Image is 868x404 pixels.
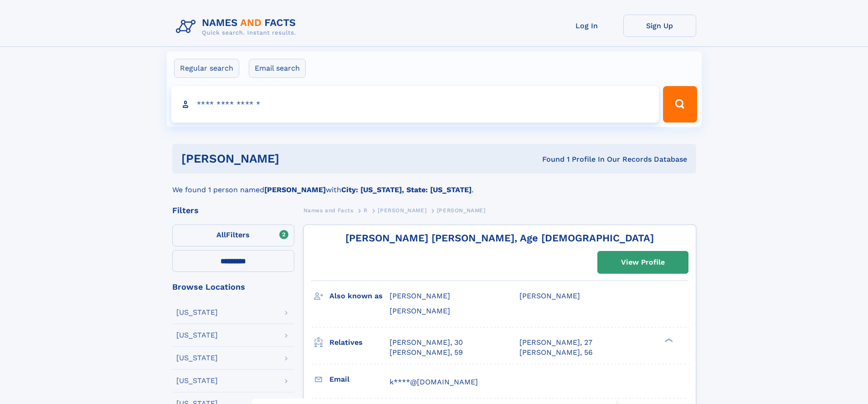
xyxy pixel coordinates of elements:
[176,377,218,384] div: [US_STATE]
[329,288,390,304] h3: Also known as
[341,185,472,194] b: City: [US_STATE], State: [US_STATE]
[411,154,687,164] div: Found 1 Profile In Our Records Database
[216,230,226,239] span: All
[172,225,294,246] label: Filters
[519,338,592,348] a: [PERSON_NAME], 27
[176,332,218,339] div: [US_STATE]
[598,251,688,273] a: View Profile
[390,291,450,300] span: [PERSON_NAME]
[519,291,580,300] span: [PERSON_NAME]
[519,348,593,358] a: [PERSON_NAME], 56
[329,372,390,387] h3: Email
[390,348,463,358] a: [PERSON_NAME], 59
[264,185,326,194] b: [PERSON_NAME]
[663,337,673,343] div: ❯
[390,307,450,315] span: [PERSON_NAME]
[364,205,368,216] a: R
[623,15,696,37] a: Sign Up
[345,232,654,244] a: [PERSON_NAME] [PERSON_NAME], Age [DEMOGRAPHIC_DATA]
[181,153,411,164] h1: [PERSON_NAME]
[303,205,354,216] a: Names and Facts
[171,86,659,123] input: search input
[378,207,426,214] span: [PERSON_NAME]
[174,59,239,78] label: Regular search
[621,252,665,273] div: View Profile
[550,15,623,37] a: Log In
[364,207,368,214] span: R
[172,174,696,195] div: We found 1 person named with .
[176,354,218,362] div: [US_STATE]
[378,205,426,216] a: [PERSON_NAME]
[437,207,486,214] span: [PERSON_NAME]
[172,283,294,291] div: Browse Locations
[663,86,697,123] button: Search Button
[176,309,218,316] div: [US_STATE]
[390,338,463,348] a: [PERSON_NAME], 30
[329,335,390,350] h3: Relatives
[249,59,306,78] label: Email search
[172,206,294,215] div: Filters
[172,15,303,39] img: Logo Names and Facts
